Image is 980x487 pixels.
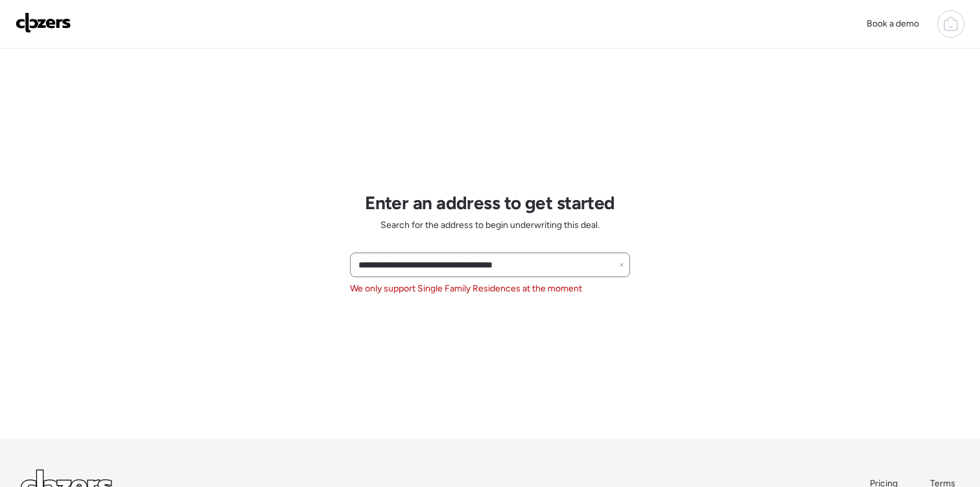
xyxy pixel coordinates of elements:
[867,18,919,29] span: Book a demo
[350,282,582,295] span: We only support Single Family Residences at the moment
[380,219,600,232] span: Search for the address to begin underwriting this deal.
[16,12,71,33] img: Logo
[365,192,615,214] h1: Enter an address to get started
